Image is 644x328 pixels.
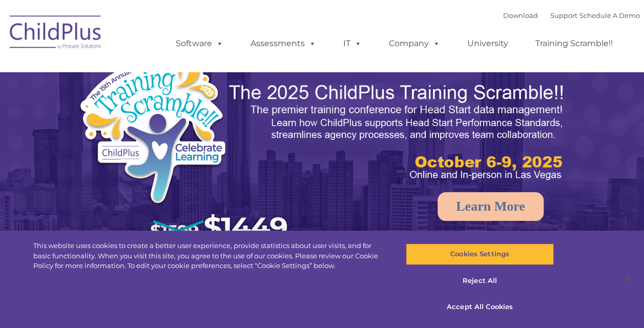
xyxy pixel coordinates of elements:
a: Software [165,33,234,54]
button: Accept All Cookies [406,296,554,318]
font: | [503,11,640,19]
a: Schedule A Demo [579,11,640,19]
button: Close [616,267,639,290]
a: Support [550,11,577,19]
a: University [457,33,518,54]
div: This website uses cookies to create a better user experience, provide statistics about user visit... [33,241,386,271]
a: Assessments [240,33,326,54]
a: Company [379,33,450,54]
button: Reject All [406,270,554,292]
a: IT [333,33,372,54]
a: Download [503,11,538,19]
img: ChildPlus by Procare Solutions [5,8,107,59]
a: Training Scramble!! [525,33,623,54]
a: Learn More [438,192,544,221]
button: Cookies Settings [406,243,554,265]
span: Phone number [142,110,186,117]
span: Last name [142,68,174,75]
